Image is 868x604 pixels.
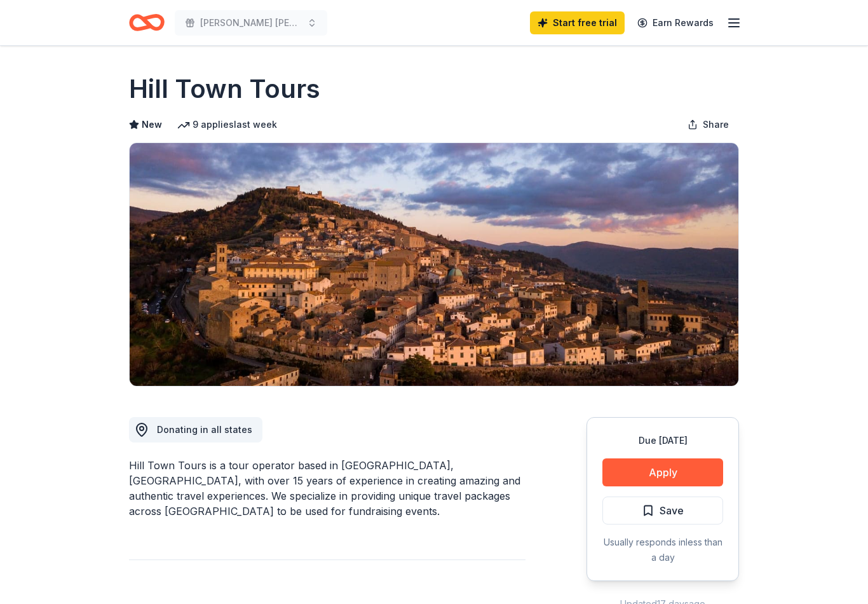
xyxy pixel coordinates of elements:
button: [PERSON_NAME] [PERSON_NAME] Health Foundation Gala [175,10,327,36]
span: Share [703,117,729,132]
div: Due [DATE] [602,433,723,448]
div: Usually responds in less than a day [602,535,723,565]
button: Apply [602,458,723,486]
a: Earn Rewards [630,11,721,34]
span: Save [660,502,684,519]
span: New [142,117,162,132]
a: Start free trial [530,11,625,34]
a: Home [129,8,165,38]
h1: Hill Town Tours [129,71,320,107]
img: Image for Hill Town Tours [130,143,738,386]
span: Donating in all states [157,424,252,435]
div: 9 applies last week [177,117,277,132]
div: Hill Town Tours is a tour operator based in [GEOGRAPHIC_DATA], [GEOGRAPHIC_DATA], with over 15 ye... [129,458,526,519]
button: Share [677,112,739,137]
span: [PERSON_NAME] [PERSON_NAME] Health Foundation Gala [200,15,302,31]
button: Save [602,497,723,525]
